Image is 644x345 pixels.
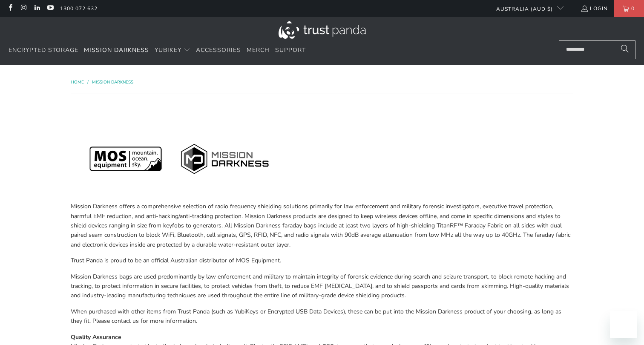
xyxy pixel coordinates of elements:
[247,46,270,54] span: Merch
[275,46,306,54] span: Support
[275,40,306,60] a: Support
[71,79,85,85] a: Home
[84,40,149,60] a: Mission Darkness
[610,311,637,338] iframe: Button to launch messaging window
[71,333,121,341] strong: Quality Assurance
[9,40,78,60] a: Encrypted Storage
[196,46,241,54] span: Accessories
[92,79,133,85] a: Mission Darkness
[20,5,27,12] a: Trust Panda Australia on Instagram
[581,4,608,13] a: Login
[196,40,241,60] a: Accessories
[614,40,635,59] button: Search
[71,202,573,250] p: Mission Darkness offers a comprehensive selection of radio frequency shielding solutions primaril...
[296,231,520,239] span: radio signals with 90dB average attenuation from low MHz all the way up to 40GHz
[155,46,181,54] span: YubiKey
[9,40,306,60] nav: Translation missing: en.navigation.header.main_nav
[6,5,14,12] a: Trust Panda Australia on Facebook
[71,256,573,265] p: Trust Panda is proud to be an official Australian distributor of MOS Equipment.
[33,5,40,12] a: Trust Panda Australia on LinkedIn
[71,79,84,85] span: Home
[559,40,635,59] input: Search...
[84,46,149,54] span: Mission Darkness
[155,40,190,60] summary: YubiKey
[87,79,89,85] span: /
[279,21,366,39] img: Trust Panda Australia
[247,40,270,60] a: Merch
[71,272,573,301] p: Mission Darkness bags are used predominantly by law enforcement and military to maintain integrit...
[46,5,54,12] a: Trust Panda Australia on YouTube
[60,4,98,13] a: 1300 072 632
[71,307,573,326] p: When purchased with other items from Trust Panda (such as YubiKeys or Encrypted USB Data Devices)...
[9,46,78,54] span: Encrypted Storage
